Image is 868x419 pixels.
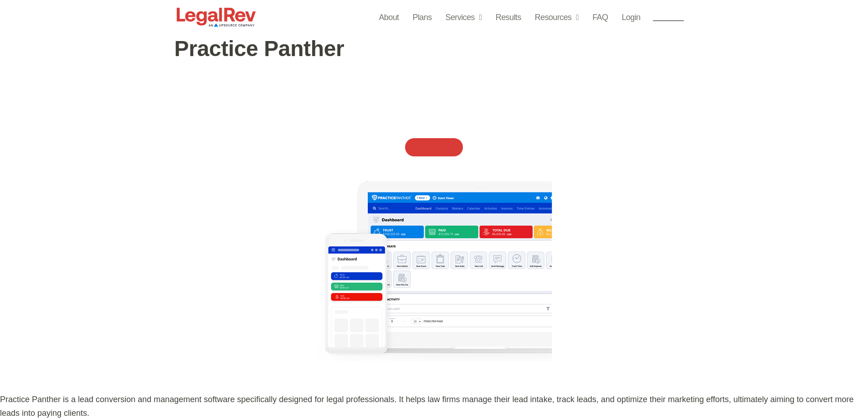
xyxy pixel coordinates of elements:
a: Services [446,11,482,24]
a: Login [621,11,640,24]
a: Resources [535,11,579,24]
a: About [379,11,399,24]
a: Let’s Talk [405,138,462,156]
nav: Menu [379,11,640,24]
a: Results [496,11,521,24]
a: Contact [649,10,689,25]
a: Plans [413,11,432,24]
span: Contact [653,13,683,21]
h1: Practice Panther [175,38,694,60]
span: Let’s Talk [414,143,451,151]
a: FAQ [592,11,608,24]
